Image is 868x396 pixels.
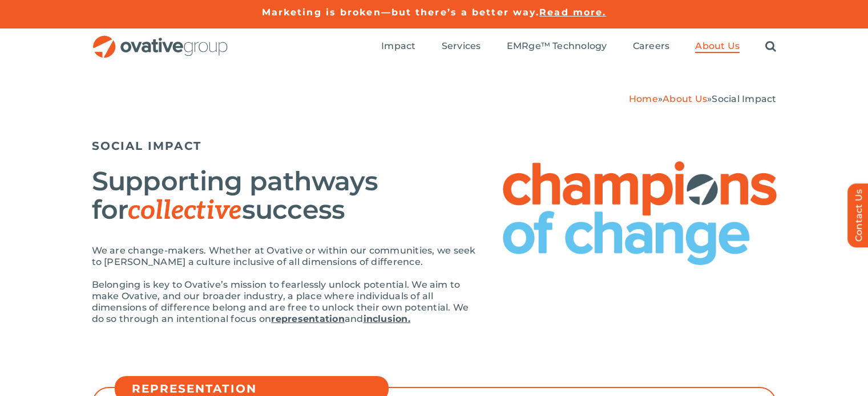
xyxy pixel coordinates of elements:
[503,161,777,265] img: Social Impact – Champions of Change Logo
[271,313,344,324] a: representation
[442,40,481,53] a: Services
[629,93,658,104] a: Home
[128,195,241,227] span: collective
[364,313,410,324] a: inclusion.
[442,40,481,52] span: Services
[507,40,607,53] a: EMRge™ Technology
[539,7,606,18] a: Read more.
[262,7,540,18] a: Marketing is broken—but there’s a better way.
[381,40,415,53] a: Impact
[381,28,776,65] nav: Menu
[765,40,776,53] a: Search
[633,40,670,52] span: Careers
[345,313,364,324] span: and
[381,40,415,52] span: Impact
[695,40,740,53] a: About Us
[712,93,776,104] span: Social Impact
[132,382,383,395] h5: REPRESENTATION
[633,40,670,53] a: Careers
[629,93,777,104] span: » »
[92,139,777,153] h5: SOCIAL IMPACT
[92,34,229,45] a: OG_Full_horizontal_RGB
[507,40,607,52] span: EMRge™ Technology
[695,40,740,52] span: About Us
[92,279,480,325] p: Belonging is key to Ovative’s mission to fearlessly unlock potential. We aim to make Ovative, and...
[92,167,480,225] h2: Supporting pathways for success
[663,93,707,104] a: About Us
[92,245,480,268] p: We are change-makers. Whether at Ovative or within our communities, we seek to [PERSON_NAME] a cu...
